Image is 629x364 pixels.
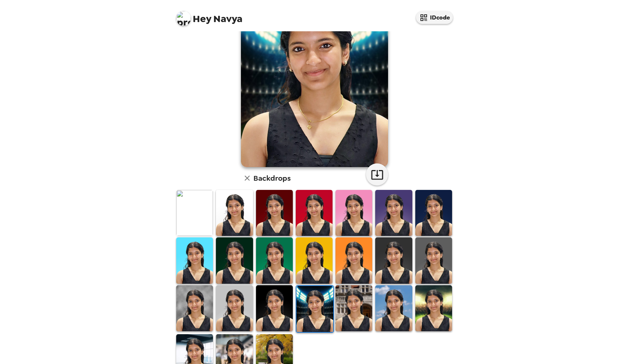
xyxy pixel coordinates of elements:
[416,11,453,24] button: IDcode
[176,11,191,26] img: profile pic
[193,12,211,25] span: Hey
[253,172,291,184] h6: Backdrops
[176,190,213,236] img: Original
[176,7,242,24] span: Navya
